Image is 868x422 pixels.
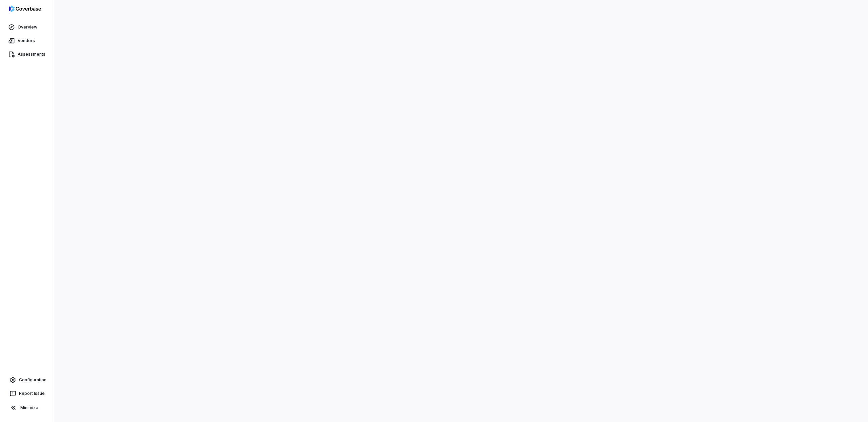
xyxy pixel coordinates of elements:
button: Minimize [3,401,51,415]
a: Vendors [1,35,53,47]
a: Configuration [3,374,51,386]
img: logo-D7KZi-bG.svg [9,5,41,12]
button: Report Issue [3,387,51,400]
a: Assessments [1,48,53,60]
a: Overview [1,21,53,33]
